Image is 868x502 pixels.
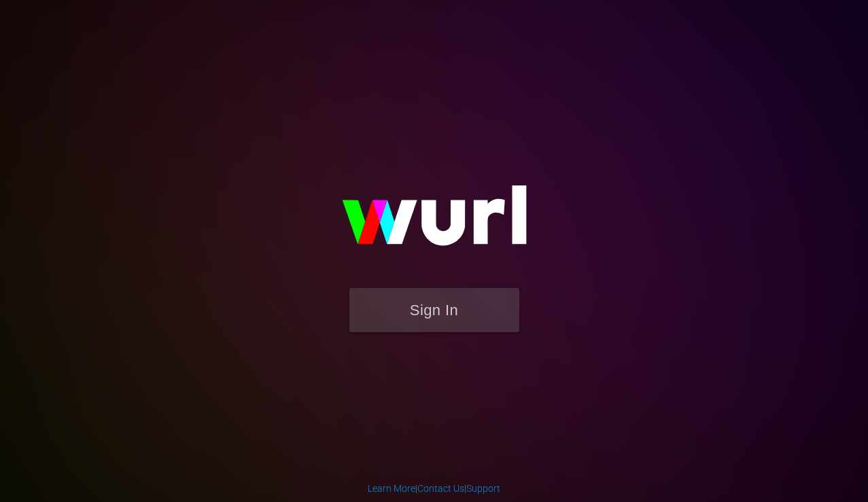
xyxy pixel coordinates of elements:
[368,483,415,494] a: Learn More
[368,482,500,495] div: | |
[298,156,570,288] img: wurl-logo-on-black-223613ac3d8ba8fe6dc639794a292ebdb59501304c7dfd60c99c58986ef67473.svg
[417,483,464,494] a: Contact Us
[349,288,519,332] button: Sign In
[466,483,500,494] a: Support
